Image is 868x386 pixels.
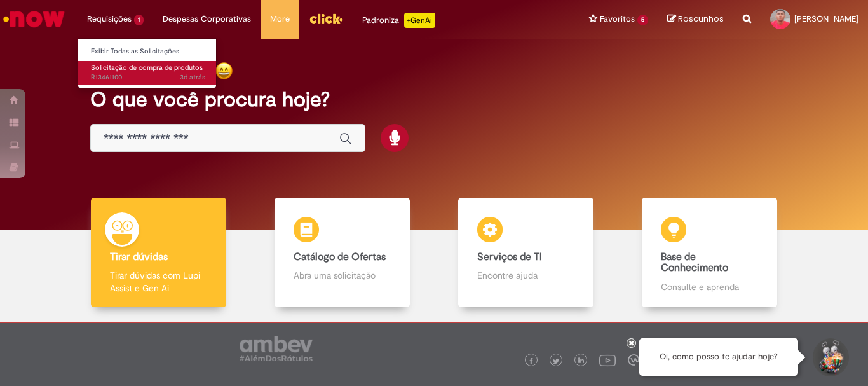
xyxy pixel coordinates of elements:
[639,338,798,376] div: Oi, como posso te ajudar hoje?
[578,357,585,365] img: logo_footer_linkedin.png
[637,15,648,25] span: 5
[110,269,207,294] p: Tirar dúvidas com Lupi Assist e Gen Ai
[794,13,858,24] span: [PERSON_NAME]
[91,63,203,72] span: Solicitação de compra de produtos
[628,354,639,366] img: logo_footer_workplace.png
[528,358,534,364] img: logo_footer_facebook.png
[477,251,542,263] b: Serviços de TI
[250,198,434,308] a: Catálogo de Ofertas Abra uma solicitação
[180,72,205,82] span: 3d atrás
[180,72,205,82] time: 29/08/2025 09:32:32
[294,269,390,282] p: Abra uma solicitação
[404,13,435,28] p: +GenAi
[91,72,205,83] span: R13461100
[67,198,250,308] a: Tirar dúvidas Tirar dúvidas com Lupi Assist e Gen Ai
[270,13,290,25] span: More
[811,338,849,376] button: Iniciar Conversa de Suporte
[667,13,724,25] a: Rascunhos
[240,336,313,361] img: logo_footer_ambev_rotulo_gray.png
[134,15,144,25] span: 1
[599,352,616,368] img: logo_footer_youtube.png
[78,38,217,88] ul: Requisições
[661,280,757,293] p: Consulte e aprenda
[87,13,132,25] span: Requisições
[618,198,801,308] a: Base de Conhecimento Consulte e aprenda
[294,251,386,263] b: Catálogo de Ofertas
[553,358,559,364] img: logo_footer_twitter.png
[477,269,574,282] p: Encontre ajuda
[309,9,343,28] img: click_logo_yellow_360x200.png
[215,62,233,80] img: happy-face.png
[661,251,728,275] b: Base de Conhecimento
[110,251,168,263] b: Tirar dúvidas
[78,61,218,85] a: Aberto R13461100 : Solicitação de compra de produtos
[90,88,778,111] h2: O que você procura hoje?
[362,13,435,28] div: Padroniza
[600,13,635,25] span: Favoritos
[163,13,251,25] span: Despesas Corporativas
[678,13,724,25] span: Rascunhos
[1,6,67,32] img: ServiceNow
[434,198,618,308] a: Serviços de TI Encontre ajuda
[78,45,218,59] a: Exibir Todas as Solicitações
